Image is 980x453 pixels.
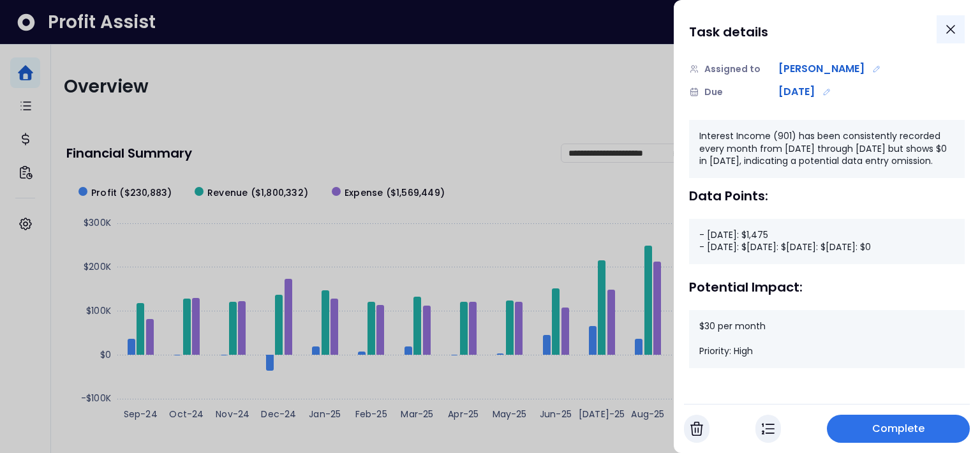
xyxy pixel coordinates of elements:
img: Cancel Task [690,421,703,436]
img: In Progress [762,421,775,436]
button: Edit due date [820,85,834,99]
button: Edit assignment [870,62,884,76]
div: - [DATE]: $1,475 - [DATE]: $[DATE]: $[DATE]: $[DATE]: $0 [689,219,965,264]
div: Potential Impact: [689,279,965,295]
span: [DATE] [778,84,815,100]
span: Assigned to [704,63,761,76]
span: Complete [872,421,925,436]
button: Complete [827,415,970,443]
div: Data Points: [689,188,965,204]
span: [PERSON_NAME] [778,61,865,77]
div: Interest Income (901) has been consistently recorded every month from [DATE] through [DATE] but s... [689,120,965,178]
span: Due [704,85,723,99]
button: Close [937,15,965,43]
div: $30 per month Priority: High [689,310,965,368]
h1: Task details [689,20,768,43]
